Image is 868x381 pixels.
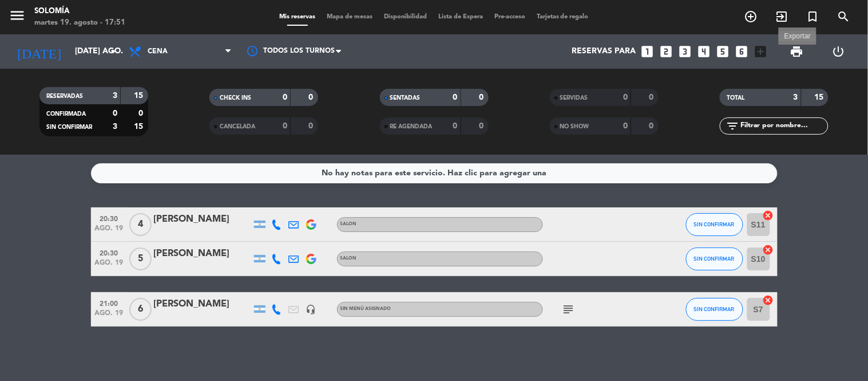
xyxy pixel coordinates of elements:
[479,122,486,130] strong: 0
[453,93,458,101] strong: 0
[572,47,636,56] span: Reservas para
[453,122,458,130] strong: 0
[134,92,145,100] strong: 15
[686,213,743,236] button: SIN CONFIRMAR
[779,31,817,41] div: Exportar
[283,93,287,101] strong: 0
[623,93,628,101] strong: 0
[9,7,26,28] button: menu
[694,306,735,312] span: SIN CONFIRMAR
[340,256,357,261] span: SALON
[129,298,152,321] span: 6
[562,303,576,316] i: subject
[113,123,117,131] strong: 3
[560,95,588,101] span: SERVIDAS
[479,93,486,101] strong: 0
[129,248,152,270] span: 5
[378,14,433,20] span: Disponibilidad
[739,120,828,132] input: Filtrar por nombre...
[686,248,743,270] button: SIN CONFIRMAR
[686,298,743,321] button: SIN CONFIRMAR
[46,93,83,99] span: RESERVADAS
[744,10,758,23] i: add_circle_outline
[390,95,421,101] span: SENTADAS
[154,297,251,312] div: [PERSON_NAME]
[716,44,731,59] i: looks_5
[726,119,739,133] i: filter_list
[694,256,735,262] span: SIN CONFIRMAR
[9,39,69,64] i: [DATE]
[95,225,124,238] span: ago. 19
[815,93,826,101] strong: 15
[95,246,124,259] span: 20:30
[306,219,316,230] img: google-logo.png
[34,6,125,17] div: Solomía
[623,122,628,130] strong: 0
[113,92,117,100] strong: 3
[790,45,804,58] span: print
[148,48,168,56] span: Cena
[433,14,489,20] span: Lista de Espera
[154,246,251,261] div: [PERSON_NAME]
[9,7,26,24] i: menu
[134,123,145,131] strong: 15
[640,44,655,59] i: looks_one
[775,10,789,23] i: exit_to_app
[806,10,820,23] i: turned_in_not
[531,14,594,20] span: Tarjetas de regalo
[309,122,316,130] strong: 0
[560,124,589,129] span: NO SHOW
[659,44,674,59] i: looks_two
[46,111,86,117] span: CONFIRMADA
[832,45,846,58] i: power_settings_new
[113,109,117,117] strong: 0
[129,213,152,236] span: 4
[283,122,287,130] strong: 0
[649,93,656,101] strong: 0
[837,10,851,23] i: search
[340,222,357,226] span: SALON
[95,259,124,272] span: ago. 19
[390,124,433,129] span: RE AGENDADA
[220,95,251,101] span: CHECK INS
[322,167,546,180] div: No hay notas para este servicio. Haz clic para agregar una
[763,210,774,221] i: cancel
[306,254,316,264] img: google-logo.png
[274,14,321,20] span: Mis reservas
[678,44,693,59] i: looks_3
[309,93,316,101] strong: 0
[34,17,125,29] div: martes 19. agosto - 17:51
[95,211,124,225] span: 20:30
[154,212,251,227] div: [PERSON_NAME]
[220,124,255,129] span: CANCELADA
[649,122,656,130] strong: 0
[763,294,774,306] i: cancel
[138,109,145,117] strong: 0
[818,34,859,69] div: LOG OUT
[735,44,750,59] i: looks_6
[763,244,774,256] i: cancel
[95,296,124,309] span: 21:00
[727,95,744,101] span: TOTAL
[754,44,768,59] i: add_box
[794,93,798,101] strong: 3
[340,307,391,311] span: Sin menú asignado
[95,309,124,323] span: ago. 19
[306,304,316,315] i: headset_mic
[697,44,712,59] i: looks_4
[321,14,378,20] span: Mapa de mesas
[106,45,120,58] i: arrow_drop_down
[46,124,92,130] span: SIN CONFIRMAR
[694,221,735,227] span: SIN CONFIRMAR
[489,14,531,20] span: Pre-acceso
